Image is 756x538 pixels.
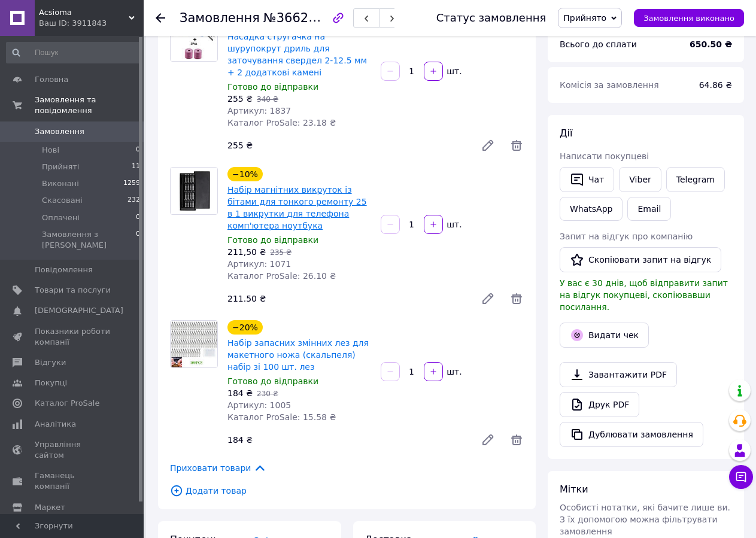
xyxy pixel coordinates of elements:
a: Набір запасних змінних лез для макетного ножа (скальпеля) набір зі 100 шт. лез [227,338,369,372]
div: шт. [444,218,463,230]
div: −20% [227,320,263,335]
span: Прийнято [563,13,606,23]
span: Замовлення виконано [643,14,734,23]
span: Приховати товари [170,461,266,475]
span: 0 [136,145,140,156]
span: Каталог ProSale: 15.58 ₴ [227,412,336,422]
a: Набір магнітних викруток із бітами для тонкого ремонту 25 в 1 викрутки для телефона комп'ютера но... [227,185,367,230]
a: Viber [619,167,661,192]
span: Товари та послуги [35,285,111,296]
span: Каталог ProSale [35,398,99,409]
span: Відгуки [35,357,66,368]
div: 255 ₴ [223,137,471,154]
b: 650.50 ₴ [690,39,732,49]
span: Виконані [42,178,79,189]
a: Telegram [666,167,725,192]
span: №366259452 [263,10,348,25]
span: Замовлення та повідомлення [35,95,144,116]
span: Додати товар [170,484,524,497]
a: Редагувати [476,287,500,311]
span: 232 [127,195,140,206]
span: 0 [136,229,140,251]
span: Показники роботи компанії [35,326,111,348]
img: Набір магнітних викруток із бітами для тонкого ремонту 25 в 1 викрутки для телефона комп'ютера но... [171,168,217,214]
span: Всього до сплати [560,39,637,49]
span: Запит на відгук про компанію [560,232,693,241]
span: Замовлення [35,126,84,137]
span: Маркет [35,502,65,513]
a: Редагувати [476,428,500,452]
span: 184 ₴ [227,388,253,398]
div: Повернутися назад [156,12,165,24]
button: Email [627,197,671,221]
a: WhatsApp [560,197,623,221]
span: У вас є 30 днів, щоб відправити запит на відгук покупцеві, скопіювавши посилання. [560,278,728,312]
span: 340 ₴ [257,95,278,104]
a: Редагувати [476,133,500,157]
span: Дії [560,127,572,139]
button: Дублювати замовлення [560,422,703,447]
span: Артикул: 1837 [227,106,291,115]
a: Завантажити PDF [560,362,677,387]
span: Готово до відправки [227,235,318,245]
button: Видати чек [560,323,649,348]
button: Замовлення виконано [634,9,744,27]
div: −10% [227,167,263,181]
span: 1259 [123,178,140,189]
span: Артикул: 1071 [227,259,291,269]
div: 211.50 ₴ [223,290,471,307]
div: Статус замовлення [436,12,546,24]
span: 211,50 ₴ [227,247,266,257]
span: [DEMOGRAPHIC_DATA] [35,305,123,316]
span: Готово до відправки [227,376,318,386]
span: Мітки [560,484,588,495]
span: 230 ₴ [257,390,278,398]
span: Головна [35,74,68,85]
span: Оплачені [42,212,80,223]
span: Видалити [509,291,524,306]
input: Пошук [6,42,141,63]
span: Гаманець компанії [35,470,111,492]
div: шт. [444,65,463,77]
span: Управління сайтом [35,439,111,461]
a: Друк PDF [560,392,639,417]
div: Ваш ID: 3911843 [39,18,144,29]
span: Комісія за замовлення [560,80,659,90]
button: Чат [560,167,614,192]
span: 0 [136,212,140,223]
button: Скопіювати запит на відгук [560,247,721,272]
span: Покупці [35,378,67,388]
span: Замовлення з [PERSON_NAME] [42,229,136,251]
span: 64.86 ₴ [699,80,732,90]
span: Аналітика [35,419,76,430]
span: Видалити [509,138,524,153]
img: Набір запасних змінних лез для макетного ножа (скальпеля) набір зі 100 шт. лез [171,321,217,367]
span: Замовлення [180,11,260,25]
span: 11 [132,162,140,172]
span: Видалити [509,433,524,447]
span: Нові [42,145,59,156]
span: Прийняті [42,162,79,172]
div: 184 ₴ [223,431,471,448]
span: Каталог ProSale: 23.18 ₴ [227,118,336,127]
span: Каталог ProSale: 26.10 ₴ [227,271,336,281]
img: Насадка стругачка на шурупокрут дриль для заточування свердел 2-12.5 мм + 2 додаткові камені [171,14,217,61]
span: Готово до відправки [227,82,318,92]
span: Особисті нотатки, які бачите лише ви. З їх допомогою можна фільтрувати замовлення [560,503,730,536]
a: Насадка стругачка на шурупокрут дриль для заточування свердел 2-12.5 мм + 2 додаткові камені [227,32,367,77]
span: Артикул: 1005 [227,400,291,410]
span: 255 ₴ [227,94,253,104]
button: Чат з покупцем [729,465,753,489]
div: шт. [444,366,463,378]
span: 235 ₴ [270,248,292,257]
span: Повідомлення [35,265,93,275]
span: Скасовані [42,195,83,206]
span: Написати покупцеві [560,151,649,161]
span: Acsioma [39,7,129,18]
